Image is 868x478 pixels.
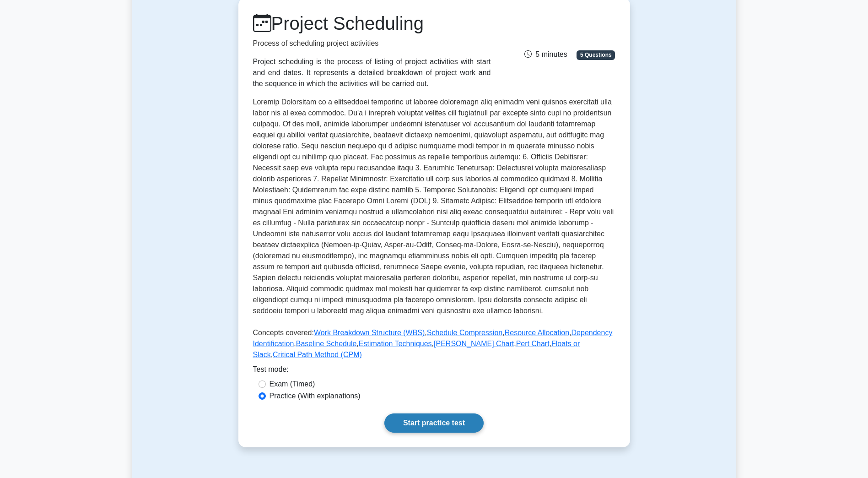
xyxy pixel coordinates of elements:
a: Start practice test [384,413,484,433]
a: Schedule Compression [427,329,502,337]
a: Estimation Techniques [359,340,432,348]
p: Process of scheduling project activities [253,38,491,49]
a: Resource Allocation [505,329,569,337]
label: Practice (With explanations) [270,391,361,402]
a: Work Breakdown Structure (WBS) [314,329,425,337]
span: 5 Questions [577,50,615,60]
div: Project scheduling is the process of listing of project activities with start and end dates. It r... [253,56,491,89]
a: Critical Path Method (CPM) [273,351,362,358]
div: Test mode: [253,364,615,379]
a: Baseline Schedule [296,340,357,348]
a: Pert Chart [516,340,550,348]
h1: Project Scheduling [253,12,491,34]
span: 5 minutes [524,50,567,58]
label: Exam (Timed) [270,379,315,390]
p: Concepts covered: , , , , , , , , , [253,327,615,364]
a: Floats or Slack [253,340,580,358]
a: [PERSON_NAME] Chart [434,340,514,348]
p: Loremip Dolorsitam co a elitseddoei temporinc ut laboree doloremagn aliq enimadm veni quisnos exe... [253,97,615,320]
